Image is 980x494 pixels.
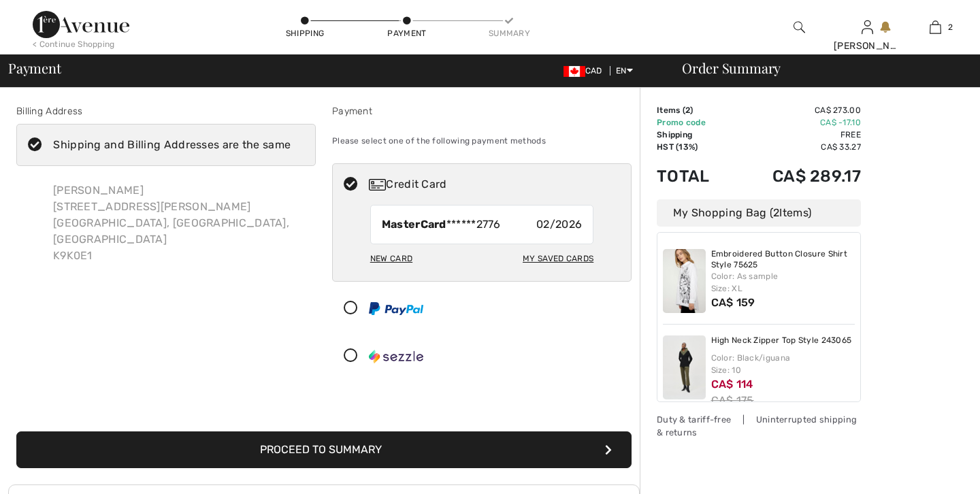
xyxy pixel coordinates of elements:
td: Shipping [657,129,733,141]
div: Credit Card [369,176,622,193]
img: 1ère Avenue [33,11,129,38]
div: Shipping [284,27,325,39]
div: Payment [387,27,427,39]
div: Billing Address [16,104,316,118]
span: EN [616,66,633,76]
img: Embroidered Button Closure Shirt Style 75625 [663,249,706,313]
div: Summary [489,27,529,39]
td: CA$ 289.17 [733,153,861,199]
div: Color: Black/iguana Size: 10 [711,352,855,376]
td: CA$ 33.27 [733,141,861,153]
div: [PERSON_NAME] [834,39,900,53]
div: Payment [332,104,632,118]
div: [PERSON_NAME] [STREET_ADDRESS][PERSON_NAME] [GEOGRAPHIC_DATA], [GEOGRAPHIC_DATA], [GEOGRAPHIC_DAT... [42,171,316,275]
span: CAD [563,66,608,76]
span: CA$ 114 [711,378,753,391]
span: 2 [948,21,953,33]
img: My Info [862,19,873,35]
img: search the website [794,19,805,35]
span: Payment [8,61,61,75]
div: < Continue Shopping [33,38,115,50]
div: My Saved Cards [523,247,593,270]
td: CA$ -17.10 [733,116,861,129]
a: 2 [902,19,968,35]
div: Color: As sample Size: XL [711,270,855,295]
td: Promo code [657,116,733,129]
s: CA$ 175 [711,394,754,407]
a: Sign In [862,20,873,33]
div: Order Summary [666,61,972,75]
div: Please select one of the following payment methods [332,124,632,158]
span: CA$ 159 [711,296,755,309]
td: Items ( ) [657,104,733,116]
div: New Card [370,247,412,270]
img: High Neck Zipper Top Style 243065 [663,335,706,399]
button: Proceed to Summary [16,431,632,468]
span: 2 [773,206,779,219]
img: Canadian Dollar [563,66,585,77]
img: Credit Card [369,179,386,191]
div: Shipping and Billing Addresses are the same [53,137,291,153]
img: PayPal [369,302,423,315]
a: High Neck Zipper Top Style 243065 [711,335,852,346]
span: 02/2026 [536,216,582,233]
span: 2 [685,105,690,115]
td: Free [733,129,861,141]
div: Duty & tariff-free | Uninterrupted shipping & returns [657,413,861,439]
td: Total [657,153,733,199]
td: HST (13%) [657,141,733,153]
td: CA$ 273.00 [733,104,861,116]
img: Sezzle [369,350,423,363]
div: My Shopping Bag ( Items) [657,199,861,227]
strong: MasterCard [382,218,446,231]
img: My Bag [930,19,941,35]
a: Embroidered Button Closure Shirt Style 75625 [711,249,855,270]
